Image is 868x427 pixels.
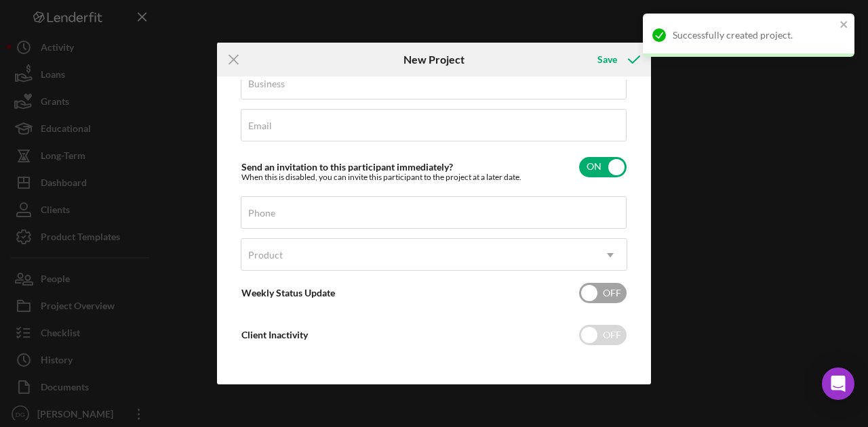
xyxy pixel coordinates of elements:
[597,46,617,73] div: Save
[248,208,275,219] label: Phone
[403,53,465,66] h6: New Project
[840,19,849,32] button: close
[584,46,651,73] button: Save
[241,287,335,298] label: Weekly Status Update
[673,30,835,41] div: Successfully created project.
[241,173,521,182] div: When this is disabled, you can invite this participant to the project at a later date.
[248,250,283,261] div: Product
[822,367,854,400] div: Open Intercom Messenger
[248,120,272,131] label: Email
[248,78,285,89] label: Business
[241,161,453,173] label: Send an invitation to this participant immediately?
[241,329,308,340] label: Client Inactivity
